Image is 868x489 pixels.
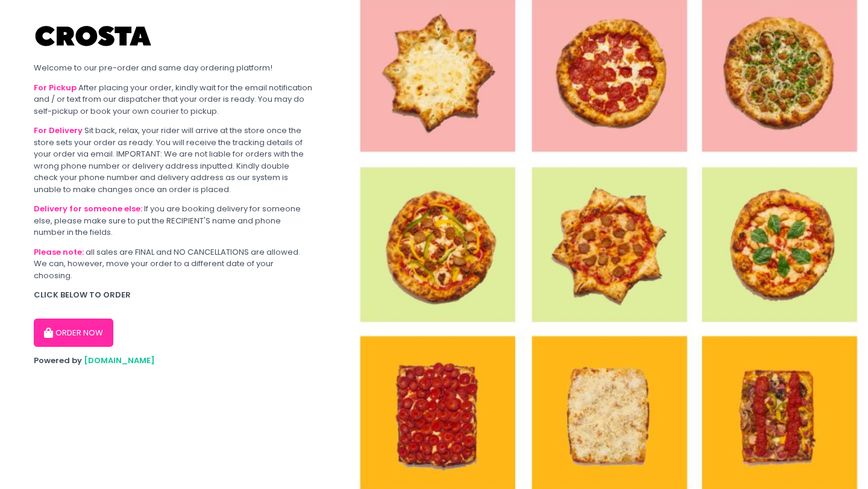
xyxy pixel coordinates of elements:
b: Please note: [34,246,84,258]
div: CLICK BELOW TO ORDER [34,289,313,301]
img: Crosta Pizzeria [34,18,154,54]
div: Welcome to our pre-order and same day ordering platform! [34,62,313,74]
b: Delivery for someone else: [34,203,142,214]
div: all sales are FINAL and NO CANCELLATIONS are allowed. We can, however, move your order to a diffe... [34,246,313,282]
div: After placing your order, kindly wait for the email notification and / or text from our dispatche... [34,82,313,117]
div: If you are booking delivery for someone else, please make sure to put the RECIPIENT'S name and ph... [34,203,313,238]
div: Sit back, relax, your rider will arrive at the store once the store sets your order as ready. You... [34,125,313,195]
a: [DOMAIN_NAME] [84,355,155,366]
button: ORDER NOW [34,319,113,347]
div: Powered by [34,355,313,367]
b: For Pickup [34,82,77,93]
b: For Delivery [34,125,83,136]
